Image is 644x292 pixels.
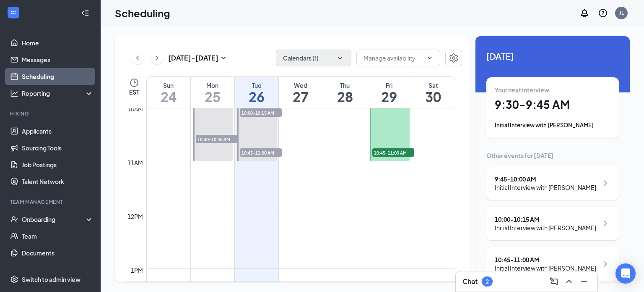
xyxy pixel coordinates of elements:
div: Tue [235,81,278,89]
a: August 24, 2025 [147,77,190,108]
div: 11am [126,158,145,167]
div: Sat [411,81,455,89]
div: Your next interview [495,86,610,94]
div: Team Management [10,198,92,205]
svg: WorkstreamLogo [9,8,18,17]
a: Team [22,228,93,245]
div: JL [619,9,624,16]
div: Mon [191,81,234,89]
div: 2 [486,278,489,285]
svg: SmallChevronDown [218,53,229,63]
svg: UserCheck [10,215,18,224]
svg: Analysis [10,89,18,97]
div: Switch to admin view [22,275,80,284]
svg: ChevronRight [600,259,610,269]
div: Initial Interview with [PERSON_NAME] [495,224,596,232]
div: Initial Interview with [PERSON_NAME] [495,264,596,272]
svg: ChevronRight [600,178,610,188]
div: Other events for [DATE] [486,151,619,160]
svg: Settings [10,275,18,284]
div: Hiring [10,110,92,117]
h1: 27 [279,89,322,104]
div: 12pm [126,212,145,221]
svg: ChevronDown [336,54,344,62]
svg: ChevronUp [564,276,574,287]
button: ChevronRight [151,52,163,64]
svg: Collapse [81,9,89,17]
a: August 29, 2025 [367,77,411,108]
div: Reporting [22,89,94,97]
a: August 25, 2025 [191,77,234,108]
div: 10:00 - 10:15 AM [495,215,596,224]
a: Sourcing Tools [22,139,93,156]
a: August 30, 2025 [411,77,455,108]
h3: [DATE] - [DATE] [168,53,218,63]
a: August 26, 2025 [235,77,278,108]
a: Scheduling [22,68,93,85]
div: 10:45 - 11:00 AM [495,255,596,264]
button: Calendars (1)ChevronDown [276,50,351,66]
button: ChevronUp [562,275,576,288]
a: Talent Network [22,173,93,190]
div: 10am [126,104,145,113]
div: 1pm [129,266,145,275]
button: ComposeMessage [547,275,561,288]
span: 10:45-11:00 AM [240,148,282,157]
svg: ChevronDown [426,55,433,61]
span: [DATE] [486,50,619,63]
svg: ComposeMessage [549,276,559,287]
h1: 29 [367,89,411,104]
h3: Chat [462,277,478,286]
button: Minimize [577,275,591,288]
a: August 28, 2025 [323,77,367,108]
a: SurveysCrown [22,261,93,278]
a: Home [22,34,93,51]
button: ChevronLeft [131,52,144,64]
h1: 26 [235,89,278,104]
svg: ChevronRight [153,53,161,63]
div: Thu [323,81,367,89]
a: Messages [22,51,93,68]
span: 10:00-10:15 AM [240,108,282,117]
svg: QuestionInfo [598,8,608,18]
div: Open Intercom Messenger [615,263,636,284]
span: 10:30-10:45 AM [196,135,238,143]
a: Applicants [22,123,93,139]
div: Wed [279,81,322,89]
div: Initial Interview with [PERSON_NAME] [495,121,610,129]
svg: ChevronLeft [133,53,142,63]
a: August 27, 2025 [279,77,322,108]
div: Onboarding [22,215,86,224]
a: Documents [22,245,93,261]
div: Initial Interview with [PERSON_NAME] [495,183,596,192]
div: Sun [147,81,190,89]
input: Manage availability [364,53,423,63]
a: Job Postings [22,156,93,173]
div: Fri [367,81,411,89]
svg: ChevronRight [600,218,610,229]
svg: Settings [449,53,459,63]
h1: Scheduling [115,6,170,20]
span: EST [129,88,139,96]
h1: 24 [147,89,190,104]
button: Settings [445,50,462,66]
h1: 30 [411,89,455,104]
h1: 25 [191,89,234,104]
h1: 9:30 - 9:45 AM [495,97,610,112]
span: 10:45-11:00 AM [372,148,414,157]
svg: Clock [129,78,139,88]
div: 9:45 - 10:00 AM [495,175,596,183]
svg: Minimize [579,276,589,287]
svg: Notifications [579,8,589,18]
h1: 28 [323,89,367,104]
